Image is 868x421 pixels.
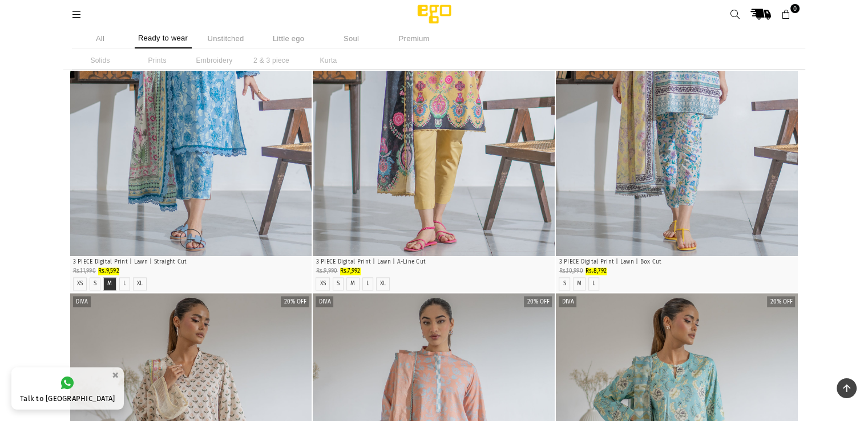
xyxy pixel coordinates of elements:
[559,258,795,266] p: 3 PIECE Digital Print | Lawn | Box Cut
[186,51,243,70] li: Embroidery
[559,268,583,274] span: Rs.10,990
[135,29,192,48] li: Ready to wear
[323,29,380,48] li: Soul
[586,268,607,274] span: Rs.8,792
[592,280,595,288] label: L
[524,296,552,307] label: 20% off
[563,280,566,288] label: S
[107,280,112,288] label: M
[98,268,119,274] span: Rs.9,592
[73,296,91,307] label: Diva
[73,258,309,266] p: 3 PIECE Digital Print | Lawn | Straight Cut
[137,280,143,288] label: XL
[260,29,317,48] li: Little ego
[577,280,582,288] label: M
[337,280,340,288] label: S
[197,29,255,48] li: Unstitched
[108,366,122,384] button: ×
[243,51,300,70] li: 2 & 3 piece
[72,51,129,70] li: Solids
[316,258,552,266] p: 3 PIECE Digital Print | Lawn | A-Line Cut
[77,280,83,288] label: XS
[72,29,129,48] li: All
[380,280,386,288] label: XL
[180,229,201,249] a: Quick Shop
[123,280,126,288] label: L
[11,367,124,410] a: Talk to [GEOGRAPHIC_DATA]
[386,29,443,48] li: Premium
[316,268,337,274] span: Rs.9,990
[67,10,87,18] a: Menu
[366,280,369,288] label: L
[281,296,309,307] label: 20% off
[340,268,361,274] span: Rs.7,992
[725,4,745,25] a: Search
[350,280,355,288] label: M
[386,3,483,26] img: Ego
[790,4,800,13] span: 0
[767,296,795,307] label: 20% off
[94,280,96,288] label: S
[73,268,96,274] span: Rs.11,990
[316,296,333,307] label: Diva
[320,280,326,288] label: XS
[129,51,186,70] li: Prints
[559,296,576,307] label: Diva
[776,4,797,25] a: 0
[300,51,357,70] li: Kurta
